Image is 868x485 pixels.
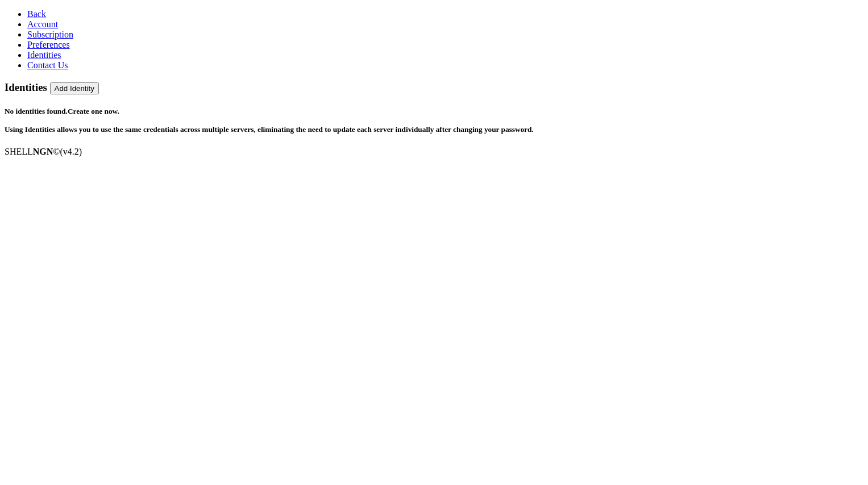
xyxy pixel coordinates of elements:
span: SHELL © [5,147,82,156]
button: Add Identity [50,82,99,94]
a: Back [27,9,46,19]
a: Create one now. [68,107,119,115]
a: Account [27,19,58,29]
a: Identities [27,50,61,60]
a: Contact Us [27,60,68,70]
b: NGN [33,147,53,156]
a: Subscription [27,30,73,39]
h3: Identities [5,81,863,94]
span: 4.2.0 [60,147,82,156]
a: Preferences [27,40,70,49]
h5: No identities found. Using Identities allows you to use the same credentials across multiple serv... [5,107,863,134]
